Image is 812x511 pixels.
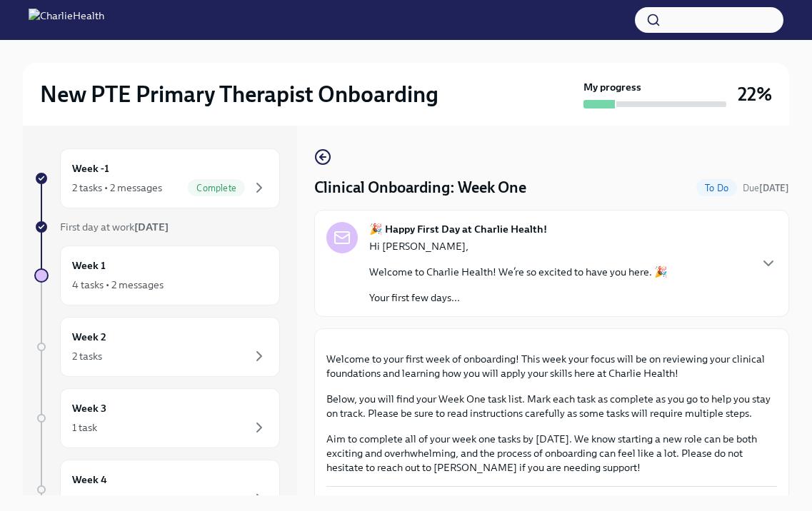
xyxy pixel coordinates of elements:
[72,420,97,435] div: 1 task
[369,265,668,279] p: Welcome to Charlie Health! We’re so excited to have you here. 🎉
[29,9,104,31] img: CharlieHealth
[738,81,772,107] h3: 22%
[60,221,169,233] span: First day at work
[696,183,737,193] span: To Do
[743,183,789,193] span: Due
[314,177,526,198] h4: Clinical Onboarding: Week One
[369,222,547,236] strong: 🎉 Happy First Day at Charlie Health!
[369,290,668,305] p: Your first few days...
[72,278,164,292] div: 4 tasks • 2 messages
[743,181,789,195] span: September 27th, 2025 07:00
[188,183,245,193] span: Complete
[72,400,106,416] h6: Week 3
[72,161,109,176] h6: Week -1
[34,220,280,234] a: First day at work[DATE]
[72,181,162,195] div: 2 tasks • 2 messages
[72,472,107,487] h6: Week 4
[326,392,777,420] p: Below, you will find your Week One task list. Mark each task as complete as you go to help you st...
[72,349,102,363] div: 2 tasks
[326,432,777,475] p: Aim to complete all of your week one tasks by [DATE]. We know starting a new role can be both exc...
[326,352,777,380] p: Welcome to your first week of onboarding! This week your focus will be on reviewing your clinical...
[134,221,169,233] strong: [DATE]
[369,239,668,253] p: Hi [PERSON_NAME],
[583,80,641,94] strong: My progress
[72,492,97,506] div: 1 task
[34,317,280,377] a: Week 22 tasks
[40,80,438,108] h2: New PTE Primary Therapist Onboarding
[34,246,280,305] a: Week 14 tasks • 2 messages
[72,329,106,345] h6: Week 2
[759,183,789,193] strong: [DATE]
[34,388,280,448] a: Week 31 task
[34,148,280,208] a: Week -12 tasks • 2 messagesComplete
[72,258,106,273] h6: Week 1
